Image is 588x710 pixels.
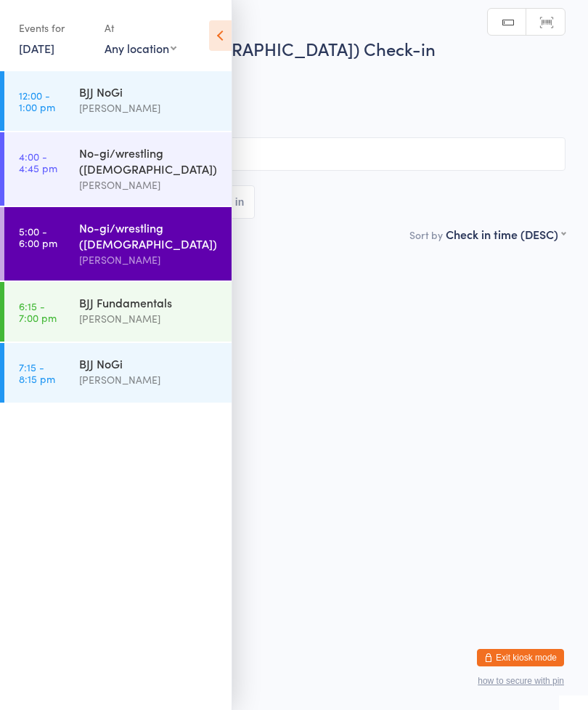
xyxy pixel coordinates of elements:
[4,207,232,281] a: 5:00 -6:00 pmNo-gi/wrestling ([DEMOGRAPHIC_DATA])[PERSON_NAME]
[19,16,90,40] div: Events for
[79,219,219,251] div: No-gi/wrestling ([DEMOGRAPHIC_DATA])
[19,150,57,174] time: 4:00 - 4:45 pm
[4,71,232,131] a: 12:00 -1:00 pmBJJ NoGi[PERSON_NAME]
[105,16,176,40] div: At
[79,294,219,310] div: BJJ Fundamentals
[446,226,565,242] div: Check in time (DESC)
[79,371,219,388] div: [PERSON_NAME]
[79,310,219,327] div: [PERSON_NAME]
[23,82,543,97] span: [PERSON_NAME]
[4,343,232,403] a: 7:15 -8:15 pmBJJ NoGi[PERSON_NAME]
[19,225,57,249] time: 5:00 - 6:00 pm
[23,68,543,82] span: [DATE] 4:00pm
[4,282,232,342] a: 6:15 -7:00 pmBJJ Fundamentals[PERSON_NAME]
[19,361,55,384] time: 7:15 - 8:15 pm
[19,89,55,113] time: 12:00 - 1:00 pm
[79,177,219,193] div: [PERSON_NAME]
[79,355,219,371] div: BJJ NoGi
[79,145,219,177] div: No-gi/wrestling ([DEMOGRAPHIC_DATA])
[4,132,232,206] a: 4:00 -4:45 pmNo-gi/wrestling ([DEMOGRAPHIC_DATA])[PERSON_NAME]
[23,111,565,126] span: Brazilian Jiu-Jitsu
[19,300,57,323] time: 6:15 - 7:00 pm
[478,676,564,686] button: how to secure with pin
[23,97,543,111] span: [STREET_ADDRESS]
[105,40,176,56] div: Any location
[19,40,54,56] a: [DATE]
[477,649,564,666] button: Exit kiosk mode
[79,100,219,116] div: [PERSON_NAME]
[79,84,219,100] div: BJJ NoGi
[23,137,565,171] input: Search
[23,36,565,60] h2: No-gi/wrestling ([DEMOGRAPHIC_DATA]) Check-in
[409,227,443,242] label: Sort by
[79,251,219,268] div: [PERSON_NAME]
